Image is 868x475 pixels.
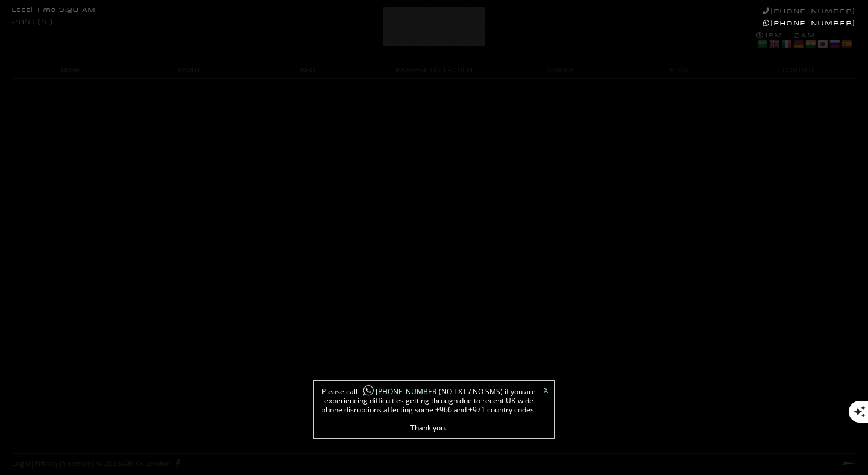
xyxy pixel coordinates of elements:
div: 1PM - 2AM [756,31,856,51]
a: Japanese [817,39,828,49]
a: Legal [12,458,30,468]
span: Please call (NO TXT / NO SMS) if you are experiencing difficulties getting through due to recent ... [320,387,537,432]
a: [PHONE_NUMBER] [763,7,856,15]
a: HOME [12,62,130,78]
a: Next [841,461,856,465]
img: whatsapp-icon1.png [362,385,374,397]
a: Arabic [756,39,767,49]
a: Hindi [805,39,816,49]
a: [PHONE_NUMBER] [357,386,439,397]
a: ABOUT [130,62,248,78]
a: MASSAGE COLLECTION [366,62,502,78]
a: Russian [829,39,840,49]
a: German [793,39,804,49]
a: Sitemap [63,458,90,468]
a: [PHONE_NUMBER] [763,19,856,27]
a: Spanish [841,39,852,49]
a: French [781,39,791,49]
div: Local Time 3:20 AM [12,7,96,14]
div: | | | © 2025 | [12,454,180,473]
a: CINEMA [502,62,620,78]
a: WINKS London [121,458,170,468]
a: CONTACT [738,62,856,78]
a: INFO [248,62,366,78]
a: Privacy [34,458,58,468]
a: English [769,39,779,49]
div: -18°C (°F) [12,19,53,26]
a: X [544,387,548,394]
a: BLOG [620,62,738,78]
